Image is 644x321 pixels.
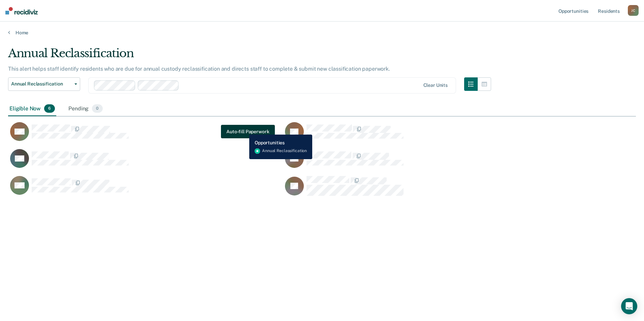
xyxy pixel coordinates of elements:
div: CaseloadOpportunityCell-00612499 [283,122,558,149]
div: CaseloadOpportunityCell-00604444 [8,122,283,149]
div: CaseloadOpportunityCell-00574896 [8,149,283,176]
div: Pending0 [67,102,104,116]
span: 6 [44,104,55,113]
img: Recidiviz [5,7,38,14]
a: Home [8,30,636,36]
div: Eligible Now6 [8,102,56,116]
div: J C [628,5,639,16]
span: Annual Reclassification [11,81,72,87]
div: Annual Reclassification [8,46,491,66]
button: JC [628,5,639,16]
button: Auto-fill Paperwork [221,125,275,138]
div: CaseloadOpportunityCell-00336391 [8,176,283,203]
div: CaseloadOpportunityCell-00631831 [283,149,558,176]
div: CaseloadOpportunityCell-00625191 [283,176,558,203]
span: 0 [92,104,102,113]
div: Clear units [423,82,448,88]
p: This alert helps staff identify residents who are due for annual custody reclassification and dir... [8,66,390,72]
div: Open Intercom Messenger [621,298,637,314]
a: Navigate to form link [221,125,275,138]
button: Annual Reclassification [8,77,80,91]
